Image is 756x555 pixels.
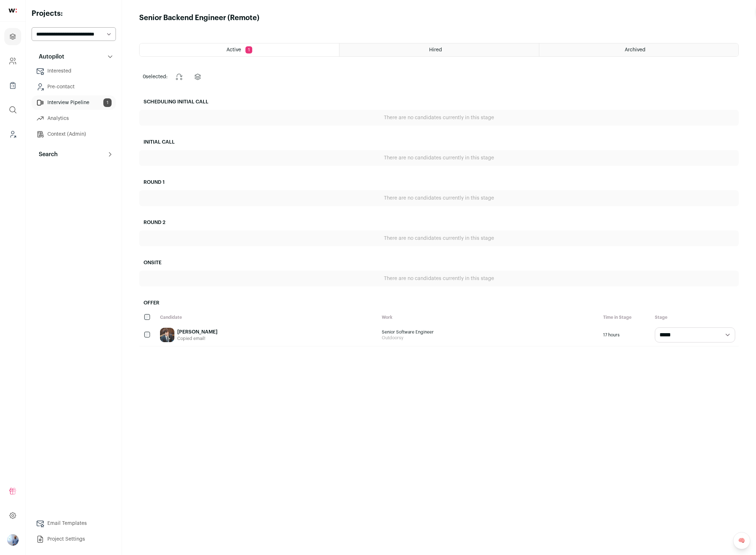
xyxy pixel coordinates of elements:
a: Interview Pipeline1 [32,95,116,110]
span: Archived [625,47,645,52]
a: Project Settings [32,532,116,546]
a: 🧠 [733,532,750,549]
a: Company Lists [4,77,21,94]
span: Senior Software Engineer [382,329,596,335]
button: Autopilot [32,50,116,64]
h2: Round 1 [139,174,739,190]
img: 97332-medium_jpg [7,534,19,546]
div: There are no candidates currently in this stage [139,150,739,166]
div: Candidate [156,311,378,324]
div: There are no candidates currently in this stage [139,190,739,206]
a: Pre-contact [32,80,116,94]
div: 17 hours [600,324,651,346]
span: 1 [103,98,112,107]
p: Search [34,150,58,159]
span: Outdoorsy [382,335,596,341]
a: Email Templates [32,516,116,531]
h2: Offer [139,295,739,311]
a: [PERSON_NAME] [177,328,217,336]
span: Hired [429,47,442,52]
h2: Projects: [32,9,116,19]
a: Hired [339,43,539,56]
h2: Initial Call [139,134,739,150]
h1: Senior Backend Engineer (Remote) [139,13,259,23]
div: There are no candidates currently in this stage [139,230,739,246]
a: Company and ATS Settings [4,52,21,70]
span: Active [226,47,241,52]
button: Search [32,147,116,162]
img: 881a78fe2eedae51ba44215b2fd13399e33074f57f09ed8f5f87a2082f781862 [160,328,174,342]
h2: Round 2 [139,215,739,230]
a: Context (Admin) [32,127,116,141]
div: There are no candidates currently in this stage [139,110,739,126]
h2: Scheduling Initial Call [139,94,739,110]
span: selected: [143,73,168,80]
h2: Onsite [139,255,739,271]
div: Stage [651,311,739,324]
span: 1 [245,46,252,53]
a: Archived [539,43,738,56]
img: wellfound-shorthand-0d5821cbd27db2630d0214b213865d53afaa358527fdda9d0ea32b1df1b89c2c.svg [9,9,17,13]
div: Time in Stage [600,311,651,324]
a: Leads (Backoffice) [4,126,21,143]
div: Work [378,311,600,324]
a: Analytics [32,111,116,126]
button: Copied email! [177,336,217,341]
span: 0 [143,74,146,79]
button: Open dropdown [7,534,19,546]
div: There are no candidates currently in this stage [139,271,739,286]
a: Projects [4,28,21,45]
a: Interested [32,64,116,78]
button: Change stage [170,68,188,85]
p: Autopilot [34,52,64,61]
